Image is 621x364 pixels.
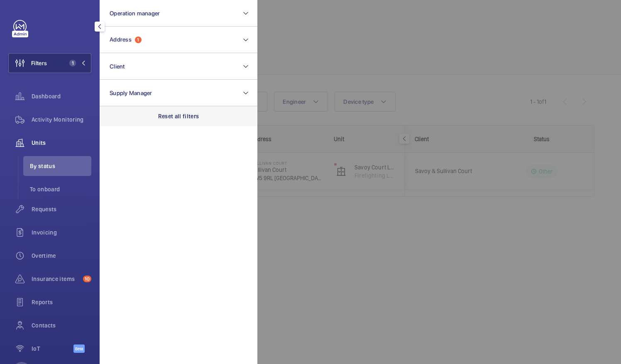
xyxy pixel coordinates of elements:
span: Activity Monitoring [32,115,91,124]
span: Reports [32,298,91,306]
button: Filters1 [8,53,91,73]
span: By status [30,162,91,170]
span: Insurance items [32,275,80,283]
span: IoT [32,344,73,353]
span: Beta [73,344,85,353]
span: Filters [31,59,47,67]
span: 1 [69,60,76,66]
span: Contacts [32,321,91,330]
span: Overtime [32,252,91,260]
span: Dashboard [32,92,91,100]
span: Requests [32,205,91,213]
span: Invoicing [32,228,91,237]
span: Units [32,139,91,147]
span: 10 [83,276,91,282]
span: To onboard [30,185,91,193]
